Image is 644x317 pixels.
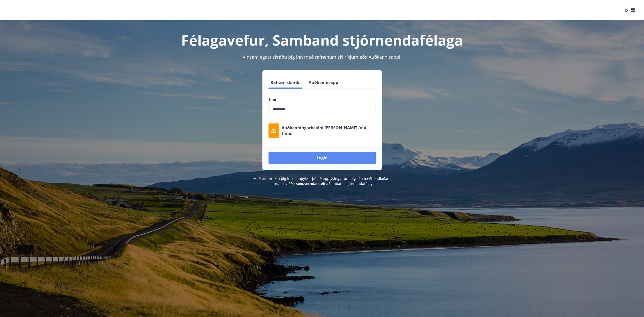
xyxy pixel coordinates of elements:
button: Login [268,152,376,164]
label: Sími [268,97,376,102]
button: ÍS [622,6,638,15]
a: Persónuverndarstefna [290,181,328,186]
button: Auðkennisapp [307,76,340,89]
h1: Félagavefur, Samband stjórnendafélaga [146,30,498,50]
p: Auðkenningarbeiðni [PERSON_NAME] út á tíma. [282,125,376,136]
span: Með því að skrá þig inn samþykkir þú að upplýsingar um þig séu meðhöndlaðar í samræmi við Samband... [253,176,391,186]
span: Vinsamlegast skráðu þig inn með rafrænum skilríkjum eða Auðkennisappi. [243,54,402,60]
button: Rafræn skilríki [268,76,303,89]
